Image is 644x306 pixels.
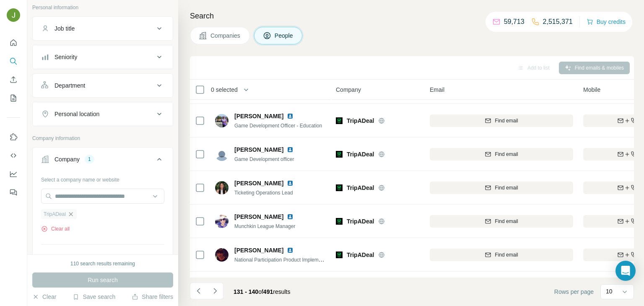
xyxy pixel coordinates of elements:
img: Avatar [215,248,229,262]
span: [PERSON_NAME] [234,145,283,154]
img: Avatar [215,148,229,161]
img: Logo of TripADeal [336,252,343,258]
p: 2,515,371 [543,17,573,27]
div: Job title [55,24,75,33]
div: 1 [85,156,94,163]
img: LinkedIn logo [287,180,293,187]
button: Use Surfe API [7,148,20,163]
span: [PERSON_NAME] [234,213,283,221]
button: Buy credits [587,16,626,28]
button: Enrich CSV [7,72,20,87]
p: Company information [32,135,173,142]
span: Munchkin League Manager [234,223,295,229]
span: [PERSON_NAME] [234,179,283,187]
span: TripADeal [347,150,374,158]
div: Department [55,81,85,90]
span: People [275,31,294,40]
button: Use Surfe on LinkedIn [7,130,20,145]
img: LinkedIn logo [287,113,293,119]
button: Company1 [33,149,173,173]
span: Email [430,86,444,94]
p: 10 [606,287,613,296]
img: Logo of TripADeal [336,117,343,124]
button: Navigate to next page [207,283,223,299]
span: Companies [210,31,241,40]
img: Avatar [215,114,229,127]
button: Personal location [33,104,173,124]
button: Find email [430,114,573,127]
img: Avatar [215,181,229,194]
span: Find email [495,184,518,192]
button: Clear all [41,225,70,233]
span: TripADeal [44,210,66,218]
span: Find email [495,117,518,124]
button: Job title [33,18,173,39]
span: Company [336,86,361,94]
span: Ticketing Operations Lead [234,190,293,196]
span: TripADeal [347,184,374,192]
div: 110 search results remaining [70,260,135,267]
img: Logo of TripADeal [336,151,343,158]
span: Rows per page [554,288,594,296]
button: Find email [430,249,573,261]
div: Personal location [55,110,99,118]
button: Dashboard [7,166,20,182]
button: Save search [73,293,115,301]
img: Avatar [215,215,229,228]
span: Game Development Officer - Education [234,123,322,129]
button: Share filters [132,293,173,301]
img: Logo of TripADeal [336,184,343,191]
img: Avatar [7,8,20,22]
span: Find email [495,218,518,225]
div: Company [55,155,80,163]
button: Find email [430,148,573,161]
button: Department [33,75,173,96]
div: Select a company name or website [41,173,164,184]
button: Feedback [7,185,20,200]
span: of [258,288,263,295]
img: LinkedIn logo [287,213,293,220]
span: National Participation Product Implementation Manager [234,256,358,263]
img: LinkedIn logo [287,146,293,153]
button: Find email [430,215,573,228]
span: TripADeal [347,251,374,259]
img: LinkedIn logo [287,247,293,254]
span: results [234,288,290,295]
h4: Search [190,10,634,22]
span: 131 - 140 [234,288,258,295]
p: 59,713 [504,17,525,27]
button: My lists [7,91,20,106]
span: 0 selected [211,86,238,94]
span: Game Development officer [234,156,294,162]
img: Logo of TripADeal [336,218,343,225]
span: [PERSON_NAME] [234,112,283,120]
span: Find email [495,150,518,158]
p: Personal information [32,4,173,11]
div: Open Intercom Messenger [615,261,636,281]
button: Search [7,54,20,69]
span: Find email [495,251,518,259]
button: Seniority [33,47,173,67]
span: [PERSON_NAME] [234,246,283,254]
span: Mobile [583,86,600,94]
div: Seniority [55,53,77,61]
button: Navigate to previous page [190,283,207,299]
button: Quick start [7,35,20,50]
span: TripADeal [347,117,374,125]
span: TripADeal [347,217,374,226]
button: Find email [430,182,573,194]
span: 491 [263,288,273,295]
button: Clear [32,293,56,301]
